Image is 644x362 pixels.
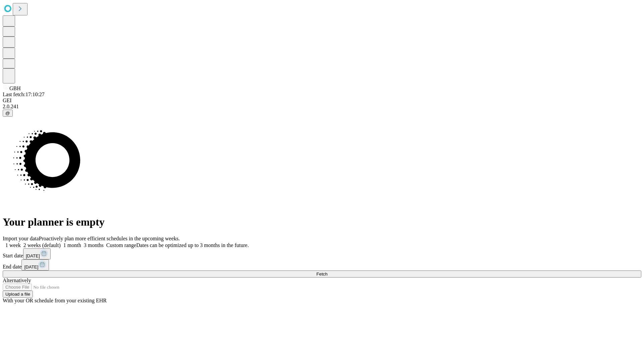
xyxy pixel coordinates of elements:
[3,270,641,278] button: Fetch
[3,92,45,97] span: Last fetch: 17:10:27
[9,85,21,91] span: GBH
[23,248,51,259] button: [DATE]
[23,242,61,248] span: 2 weeks (default)
[136,242,249,248] span: Dates can be optimized up to 3 months in the future.
[5,111,10,116] span: @
[26,253,40,258] span: [DATE]
[84,242,104,248] span: 3 months
[24,264,38,269] span: [DATE]
[3,110,13,117] button: @
[106,242,136,248] span: Custom range
[3,259,641,270] div: End date
[39,236,180,241] span: Proactively plan more efficient schedules in the upcoming weeks.
[3,298,107,303] span: With your OR schedule from your existing EHR
[3,248,641,259] div: Start date
[316,271,327,277] span: Fetch
[3,278,31,283] span: Alternatively
[3,216,641,228] h1: Your planner is empty
[3,236,39,241] span: Import your data
[3,98,641,104] div: GEI
[3,104,641,110] div: 2.0.241
[3,291,33,298] button: Upload a file
[21,259,49,270] button: [DATE]
[5,242,21,248] span: 1 week
[63,242,81,248] span: 1 month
